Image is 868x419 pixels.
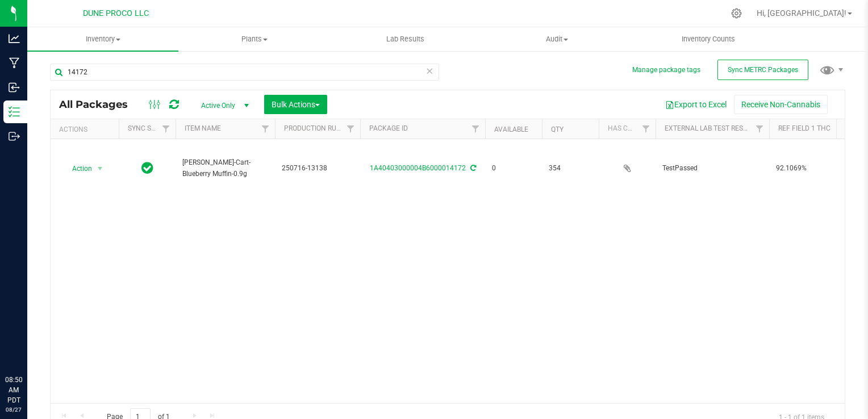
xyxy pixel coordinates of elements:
[551,125,564,133] a: Qty
[93,161,107,177] span: select
[469,164,476,172] span: Sync from Compliance System
[662,163,762,174] span: TestPassed
[5,405,22,414] p: 08/27
[157,119,176,139] a: Filter
[658,95,734,114] button: Export to Excel
[494,125,528,133] a: Available
[284,124,341,132] a: Production Run
[466,119,485,139] a: Filter
[778,124,831,132] a: Ref Field 1 THC
[330,27,481,51] a: Lab Results
[776,163,862,174] span: 92.1069%
[599,119,656,139] th: Has COA
[633,27,784,51] a: Inventory Counts
[185,124,221,132] a: Item Name
[425,64,433,78] span: Clear
[59,98,139,111] span: All Packages
[62,161,93,177] span: Action
[734,95,828,114] button: Receive Non-Cannabis
[50,64,439,81] input: Search Package ID, Item Name, SKU, Lot or Part Number...
[665,124,754,132] a: External Lab Test Result
[757,9,846,18] span: Hi, [GEOGRAPHIC_DATA]!
[369,124,408,132] a: Package ID
[341,119,360,139] a: Filter
[717,60,808,80] button: Sync METRC Packages
[11,328,45,362] iframe: Resource center
[272,100,320,109] span: Bulk Actions
[179,34,329,44] span: Plants
[9,106,20,118] inline-svg: Inventory
[729,8,744,19] div: Manage settings
[141,160,153,176] span: In Sync
[182,157,268,179] span: [PERSON_NAME]-Cart-Blueberry Muffin-0.9g
[482,34,632,44] span: Audit
[27,34,178,44] span: Inventory
[549,163,592,174] span: 354
[370,164,466,172] a: 1A40403000004B6000014172
[83,9,149,18] span: DUNE PROCO LLC
[9,131,20,142] inline-svg: Outbound
[27,27,178,51] a: Inventory
[256,119,275,139] a: Filter
[666,34,750,44] span: Inventory Counts
[128,124,172,132] a: Sync Status
[637,119,656,139] a: Filter
[728,66,798,74] span: Sync METRC Packages
[178,27,329,51] a: Plants
[59,125,114,133] div: Actions
[9,33,20,44] inline-svg: Analytics
[481,27,632,51] a: Audit
[371,34,440,44] span: Lab Results
[282,163,353,174] span: 250716-13138
[264,95,327,114] button: Bulk Actions
[750,119,769,139] a: Filter
[9,82,20,93] inline-svg: Inbound
[632,65,700,75] button: Manage package tags
[9,57,20,69] inline-svg: Manufacturing
[5,375,22,405] p: 08:50 AM PDT
[492,163,535,174] span: 0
